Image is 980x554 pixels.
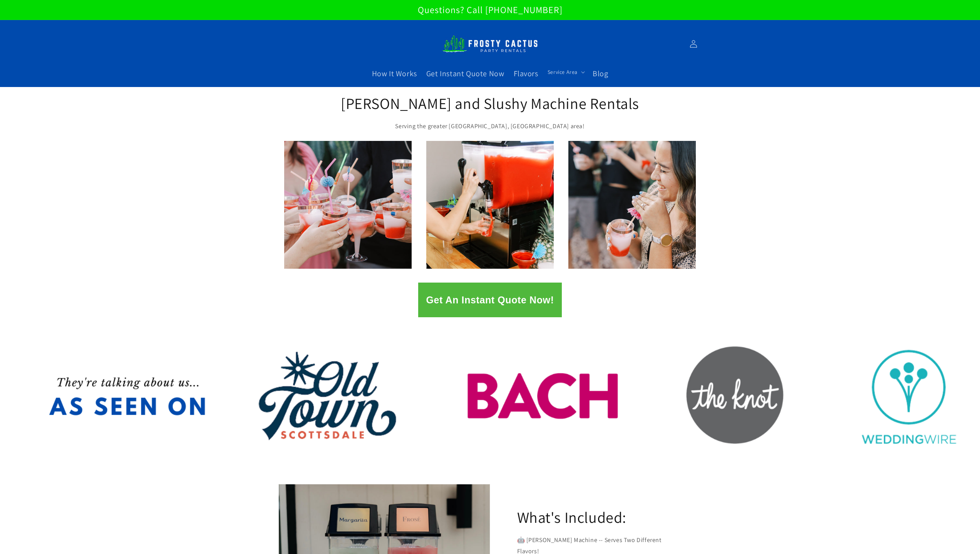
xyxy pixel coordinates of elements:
span: Service Area [548,69,578,75]
a: Blog [588,64,613,83]
span: Flavors [514,69,538,79]
p: Serving the greater [GEOGRAPHIC_DATA], [GEOGRAPHIC_DATA] area! [340,121,640,132]
h2: [PERSON_NAME] and Slushy Machine Rentals [340,93,640,113]
a: Flavors [509,64,543,83]
span: Blog [593,69,608,79]
span: How It Works [372,69,417,79]
span: Get Instant Quote Now [426,69,504,79]
a: How It Works [367,64,422,83]
h2: What's Included: [517,507,627,527]
img: Frosty Cactus Margarita machine rentals Slushy machine rentals dirt soda dirty slushies [442,31,538,57]
summary: Service Area [543,64,588,80]
a: Get Instant Quote Now [422,64,509,83]
button: Get An Instant Quote Now! [418,283,561,317]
